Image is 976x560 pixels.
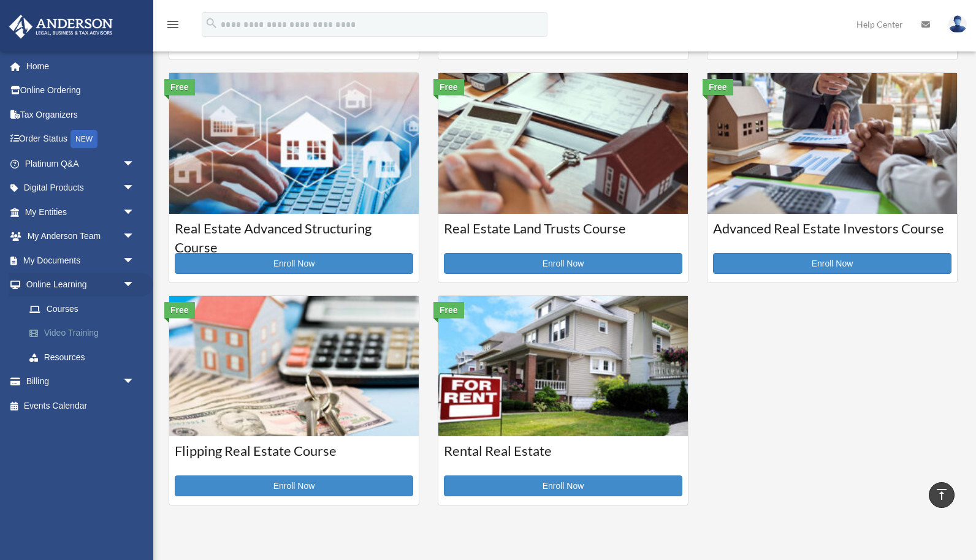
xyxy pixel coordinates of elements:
[175,442,413,472] h3: Flipping Real Estate Course
[934,487,949,502] i: vertical_align_top
[123,176,147,201] span: arrow_drop_down
[175,253,413,274] a: Enroll Now
[9,369,153,394] a: Billingarrow_drop_down
[444,253,682,274] a: Enroll Now
[166,17,180,32] i: menu
[713,219,951,250] h3: Advanced Real Estate Investors Course
[166,21,180,32] a: menu
[9,273,153,297] a: Online Learningarrow_drop_down
[123,200,147,225] span: arrow_drop_down
[9,102,153,127] a: Tax Organizers
[123,369,147,395] span: arrow_drop_down
[9,54,153,78] a: Home
[164,302,195,318] div: Free
[123,151,147,176] span: arrow_drop_down
[444,219,682,250] h3: Real Estate Land Trusts Course
[71,130,97,148] div: NEW
[175,219,413,250] h3: Real Estate Advanced Structuring Course
[444,442,682,472] h3: Rental Real Estate
[9,127,153,152] a: Order StatusNEW
[948,15,967,33] img: User Pic
[433,302,464,318] div: Free
[713,253,951,274] a: Enroll Now
[17,321,153,346] a: Video Training
[9,248,153,273] a: My Documentsarrow_drop_down
[123,224,147,249] span: arrow_drop_down
[123,273,147,298] span: arrow_drop_down
[433,79,464,95] div: Free
[703,79,733,95] div: Free
[6,15,116,39] img: Anderson Advisors Platinum Portal
[9,200,153,224] a: My Entitiesarrow_drop_down
[205,17,218,30] i: search
[9,224,153,249] a: My Anderson Teamarrow_drop_down
[17,345,153,369] a: Resources
[164,79,195,95] div: Free
[444,475,682,496] a: Enroll Now
[9,151,153,176] a: Platinum Q&Aarrow_drop_down
[929,482,955,508] a: vertical_align_top
[9,176,153,200] a: Digital Productsarrow_drop_down
[123,248,147,273] span: arrow_drop_down
[175,475,413,496] a: Enroll Now
[17,297,147,321] a: Courses
[9,393,153,418] a: Events Calendar
[9,78,153,103] a: Online Ordering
